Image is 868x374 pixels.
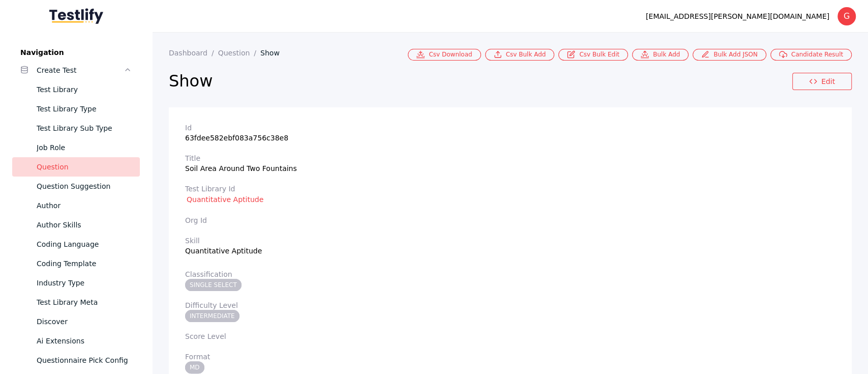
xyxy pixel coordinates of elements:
div: [EMAIL_ADDRESS][PERSON_NAME][DOMAIN_NAME] [646,10,829,22]
div: Industry Type [37,277,132,289]
span: MD [185,361,204,373]
div: Ai Extensions [37,335,132,347]
a: Csv Download [408,49,481,61]
div: Discover [37,315,132,328]
label: Format [185,353,835,361]
span: INTERMEDIATE [185,310,240,322]
a: Test Library Sub Type [12,119,140,138]
label: Classification [185,270,835,278]
label: Score Level [185,332,835,340]
a: Show [260,49,288,57]
label: Test Library Id [185,185,835,193]
label: Org Id [185,216,835,224]
span: SINGLE SELECT [185,279,242,291]
div: Test Library Meta [37,296,132,308]
a: Test Library Meta [12,293,140,312]
div: Coding Template [37,257,132,270]
a: Discover [12,312,140,331]
a: Ai Extensions [12,331,140,351]
div: Coding Language [37,238,132,250]
div: Author [37,199,132,212]
div: G [837,7,856,25]
div: Quantitative Aptitude [185,237,835,255]
a: Author Skills [12,215,140,235]
label: Navigation [12,48,140,56]
a: Industry Type [12,273,140,293]
a: Dashboard [169,49,218,57]
a: Question Suggestion [12,177,140,196]
div: Questionnaire Pick Config [37,354,132,366]
a: Question [12,157,140,177]
a: Coding Language [12,235,140,254]
label: Difficulty Level [185,301,835,309]
a: Csv Bulk Add [485,49,555,61]
img: Testlify - Backoffice [49,8,103,24]
a: Job Role [12,138,140,157]
div: Test Library [37,83,132,96]
a: Edit [792,73,852,90]
div: Job Role [37,141,132,154]
a: Candidate Result [770,49,852,61]
label: Skill [185,237,835,245]
section: Soil Area Around Two Fountains [185,154,835,172]
a: Questionnaire Pick Config [12,351,140,370]
a: Bulk Add [632,49,689,61]
a: Coding Template [12,254,140,273]
label: Id [185,124,835,132]
div: Test Library Sub Type [37,122,132,134]
a: Quantitative Aptitude [185,195,265,204]
div: Question Suggestion [37,180,132,192]
section: 63fdee582ebf083a756c38e8 [185,124,835,142]
a: Csv Bulk Edit [558,49,628,61]
div: Test Library Type [37,103,132,115]
div: Question [37,161,132,173]
div: Author Skills [37,219,132,231]
a: Author [12,196,140,215]
div: Create Test [37,64,124,76]
h2: Show [169,71,792,91]
a: Question [218,49,260,57]
a: Test Library [12,80,140,99]
label: Title [185,154,835,162]
a: Test Library Type [12,99,140,119]
a: Bulk Add JSON [693,49,766,61]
